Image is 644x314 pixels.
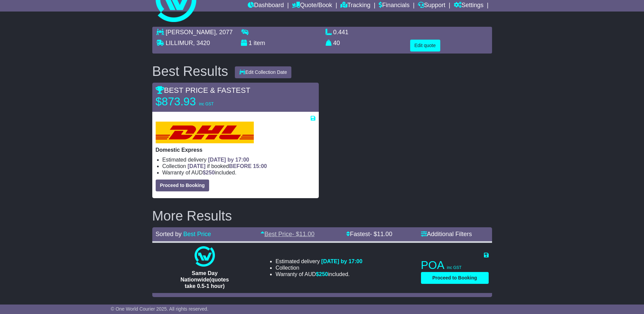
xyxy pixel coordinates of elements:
[346,231,392,237] a: Fastest- $11.00
[261,231,314,237] a: Best Price- $11.00
[166,29,216,36] span: [PERSON_NAME]
[208,157,249,163] span: [DATE] by 17:00
[162,163,315,169] li: Collection
[187,163,205,169] span: [DATE]
[156,231,182,237] span: Sorted by
[275,258,362,265] li: Estimated delivery
[156,180,209,191] button: Proceed to Booking
[292,231,314,237] span: - $
[152,208,492,223] h2: More Results
[421,272,489,284] button: Proceed to Booking
[370,231,392,237] span: - $
[195,246,215,267] img: One World Courier: Same Day Nationwide(quotes take 0.5-1 hour)
[377,231,392,237] span: 11.00
[249,40,252,46] span: 1
[421,231,472,237] a: Additional Filters
[333,40,340,46] span: 40
[410,40,440,51] button: Edit quote
[111,306,208,312] span: © One World Courier 2025. All rights reserved.
[275,265,362,271] li: Collection
[203,170,215,175] span: $
[149,64,232,79] div: Best Results
[156,122,254,143] img: DHL: Domestic Express
[333,29,349,36] span: 0.441
[187,163,267,169] span: if booked
[162,169,315,176] li: Warranty of AUD included.
[162,156,315,163] li: Estimated delivery
[166,40,193,46] span: LILLIMUR
[316,271,328,277] span: $
[206,170,215,175] span: 250
[447,265,462,270] span: inc GST
[199,102,214,106] span: inc GST
[180,270,229,289] span: Same Day Nationwide(quotes take 0.5-1 hour)
[275,271,362,277] li: Warranty of AUD included.
[156,147,315,153] p: Domestic Express
[183,231,211,237] a: Best Price
[216,29,233,36] span: , 2077
[254,40,265,46] span: item
[193,40,210,46] span: , 3420
[321,258,362,264] span: [DATE] by 17:00
[229,163,252,169] span: BEFORE
[235,66,291,78] button: Edit Collection Date
[319,271,328,277] span: 250
[253,163,267,169] span: 15:00
[156,86,250,95] span: BEST PRICE & FASTEST
[421,258,489,272] p: POA
[299,231,314,237] span: 11.00
[156,95,240,108] p: $873.93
